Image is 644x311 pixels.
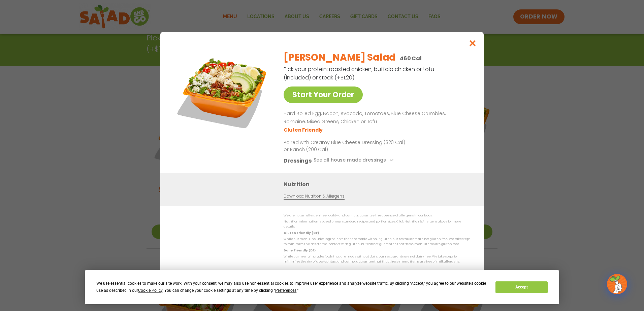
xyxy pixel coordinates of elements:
p: We are not an allergen free facility and cannot guarantee the absence of allergens in our foods. [284,213,470,218]
div: Cookie Consent Prompt [85,270,559,304]
img: wpChatIcon [608,275,626,293]
a: Download Nutrition & Allergens [284,193,344,200]
p: Hard Boiled Egg, Bacon, Avocado, Tomatoes, Blue Cheese Crumbles, Romaine, Mixed Greens, Chicken o... [284,110,468,126]
strong: Dairy Friendly (DF) [284,248,315,252]
li: Gluten Friendly [284,127,324,134]
button: Accept [495,281,547,293]
p: Paired with Creamy Blue Cheese Dressing (320 Cal) or Ranch (200 Cal) [284,139,408,153]
button: Close modal [462,32,484,55]
div: We use essential cookies to make our site work. With your consent, we may also use non-essential ... [96,280,487,294]
p: Pick your protein: roasted chicken, buffalo chicken or tofu (included) or steak (+$1.20) [284,65,435,82]
p: While our menu includes ingredients that are made without gluten, our restaurants are not gluten ... [284,237,470,247]
a: Start Your Order [284,87,363,103]
span: Cookie Policy [138,288,162,293]
h3: Nutrition [284,180,474,188]
span: Preferences [275,288,296,293]
strong: Gluten Friendly (GF) [284,231,319,235]
p: 460 Cal [400,54,422,63]
img: Featured product photo for Cobb Salad [175,45,270,140]
p: Nutrition information is based on our standard recipes and portion sizes. Click Nutrition & Aller... [284,219,470,230]
button: See all house made dressings [314,157,395,165]
p: While our menu includes foods that are made without dairy, our restaurants are not dairy free. We... [284,254,470,265]
h3: Dressings [284,157,312,165]
h2: [PERSON_NAME] Salad [284,50,396,65]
